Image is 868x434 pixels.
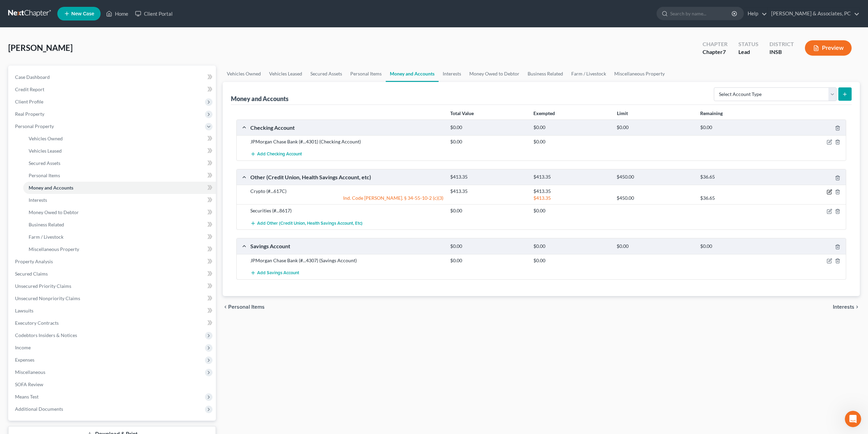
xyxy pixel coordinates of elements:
div: $0.00 [530,243,613,250]
span: Add Other (Credit Union, Health Savings Account, etc) [257,221,363,226]
span: Search for help [14,116,55,123]
span: Messages [57,230,80,235]
a: Unsecured Priority Claims [10,280,216,292]
div: Chapter [703,40,727,48]
div: $413.35 [530,188,613,195]
span: Money Owed to Debtor [29,209,79,215]
button: Preview [805,40,852,56]
i: chevron_right [854,304,860,310]
a: Secured Assets [23,157,216,169]
span: Additional Documents [15,406,63,412]
div: $0.00 [447,138,530,145]
span: Expenses [15,357,34,363]
span: Case Dashboard [15,74,50,80]
div: Crypto (#...617C) [247,188,447,195]
span: Money and Accounts [29,185,73,191]
div: $0.00 [613,243,696,250]
a: Interests [23,194,216,206]
a: Vehicles Owned [23,132,216,145]
a: Personal Items [346,66,386,82]
span: Farm / Livestock [29,234,63,240]
span: Executory Contracts [15,320,59,326]
span: Help [108,230,119,235]
div: Status [738,40,759,48]
input: Search by name... [670,7,733,20]
div: Adding Income [10,162,127,174]
span: [PERSON_NAME] [8,43,73,53]
iframe: Intercom live chat [845,411,861,427]
div: Send us a messageWe typically reply in a few hours [7,80,130,106]
a: Business Related [23,219,216,231]
span: Property Analysis [15,258,53,264]
img: logo [14,14,68,23]
span: Add Savings Account [257,270,299,276]
div: $0.00 [530,124,613,131]
span: Vehicles Leased [29,148,62,154]
a: Farm / Livestock [23,231,216,243]
p: How can we help? [14,60,123,72]
div: Statement of Financial Affairs - Property Repossessed, Foreclosed, Garnished, Attached, Seized, o... [14,177,114,198]
a: Vehicles Owned [223,66,265,82]
a: Secured Assets [306,66,346,82]
div: Other (Credit Union, Health Savings Account, etc) [247,173,447,181]
div: $0.00 [447,207,530,214]
a: Vehicles Leased [265,66,306,82]
a: Home [103,8,132,20]
strong: Exempted [533,110,555,116]
a: [PERSON_NAME] & Associates, PC [768,8,859,20]
span: Business Related [29,222,64,227]
span: Means Test [15,394,39,400]
img: Profile image for Lindsey [107,11,121,25]
div: Attorney's Disclosure of Compensation [14,152,114,159]
div: $0.00 [530,207,613,214]
div: Attorney's Disclosure of Compensation [10,149,127,162]
button: Messages [45,213,91,240]
span: Codebtors Insiders & Notices [15,332,77,338]
span: Secured Assets [29,160,60,166]
a: Money and Accounts [386,66,439,82]
button: chevron_left Personal Items [223,304,265,310]
strong: Total Value [450,110,474,116]
img: Profile image for James [94,11,108,25]
a: Miscellaneous Property [23,243,216,255]
button: Interests chevron_right [833,304,860,310]
a: Client Portal [132,8,176,20]
strong: Limit [617,110,628,116]
div: INSB [769,48,794,56]
span: Client Profile [15,99,43,104]
span: Interests [833,304,854,310]
button: Add Other (Credit Union, Health Savings Account, etc) [250,217,363,229]
a: Lawsuits [10,305,216,317]
div: Chapter [703,48,727,56]
button: Add Savings Account [250,267,299,279]
a: Executory Contracts [10,317,216,329]
span: Personal Items [29,172,60,178]
a: Miscellaneous Property [610,66,669,82]
div: Adding Income [14,164,114,171]
a: Vehicles Leased [23,145,216,157]
div: $0.00 [697,124,780,131]
div: Money and Accounts [231,95,289,103]
span: Home [15,230,30,235]
a: Credit Report [10,83,216,96]
div: $413.35 [447,188,530,195]
div: $450.00 [613,174,696,180]
div: Statement of Financial Affairs - Payments Made in the Last 90 days [14,132,114,146]
span: Unsecured Nonpriority Claims [15,295,80,301]
div: $36.65 [697,174,780,180]
span: Miscellaneous [15,369,45,375]
a: Business Related [524,66,567,82]
strong: Remaining [700,110,723,116]
button: Add Checking Account [250,148,302,160]
a: Farm / Livestock [567,66,610,82]
div: $413.35 [530,174,613,180]
span: Real Property [15,111,44,117]
span: Income [15,345,31,350]
div: $0.00 [530,257,613,264]
a: Personal Items [23,169,216,182]
span: Personal Items [228,304,265,310]
div: $450.00 [613,195,696,201]
div: Savings Account [247,242,447,250]
div: JPMorgan Chase Bank (#...4307) (Savings Account) [247,257,447,264]
div: We typically reply in a few hours [14,93,114,100]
